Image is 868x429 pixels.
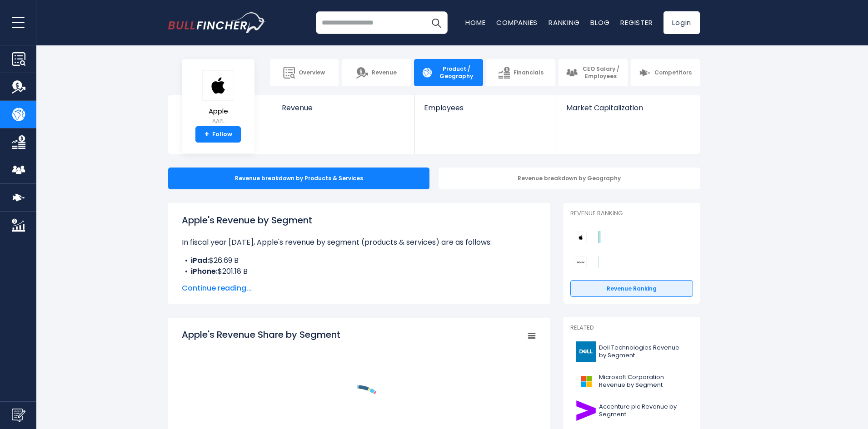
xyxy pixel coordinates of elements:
[168,168,429,189] div: Revenue breakdown by Products & Services
[299,69,325,76] span: Overview
[575,232,587,243] img: Apple competitors logo
[415,95,556,128] a: Employees
[202,108,234,115] span: Apple
[270,59,339,86] a: Overview
[566,104,690,112] span: Market Capitalization
[191,266,218,276] b: iPhone:
[191,255,209,266] b: iPad:
[599,344,688,360] span: Dell Technologies Revenue by Segment
[631,59,700,86] a: Competitors
[549,18,579,27] a: Ranking
[465,18,485,27] a: Home
[599,403,688,419] span: Accenture plc Revenue by Segment
[570,280,693,297] a: Revenue Ranking
[557,95,699,128] a: Market Capitalization
[486,59,555,86] a: Financials
[182,328,340,341] tspan: Apple's Revenue Share by Segment
[570,369,693,394] a: Microsoft Corporation Revenue by Segment
[372,69,397,76] span: Revenue
[514,69,544,76] span: Financials
[168,12,266,33] a: Go to homepage
[663,11,700,34] a: Login
[168,12,266,33] img: bullfincher logo
[570,324,693,332] p: Related
[590,18,609,27] a: Blog
[559,59,628,86] a: CEO Salary / Employees
[570,339,693,364] a: Dell Technologies Revenue by Segment
[202,117,234,125] small: AAPL
[182,213,536,227] h1: Apple's Revenue by Segment
[575,256,587,268] img: Sony Group Corporation competitors logo
[342,59,411,86] a: Revenue
[182,237,536,248] p: In fiscal year [DATE], Apple's revenue by segment (products & services) are as follows:
[496,18,538,27] a: Companies
[424,104,547,112] span: Employees
[437,65,476,79] span: Product / Geography
[576,341,596,362] img: DELL logo
[195,126,241,143] a: +Follow
[425,11,448,34] button: Search
[273,95,415,128] a: Revenue
[581,65,620,79] span: CEO Salary / Employees
[599,374,688,389] span: Microsoft Corporation Revenue by Segment
[654,69,692,76] span: Competitors
[182,266,536,277] li: $201.18 B
[182,255,536,266] li: $26.69 B
[620,18,653,27] a: Register
[570,398,693,423] a: Accenture plc Revenue by Segment
[414,59,483,86] a: Product / Geography
[576,400,596,421] img: ACN logo
[205,130,209,138] strong: +
[182,283,536,294] span: Continue reading...
[570,210,693,217] p: Revenue Ranking
[576,371,596,391] img: MSFT logo
[282,104,406,112] span: Revenue
[202,70,234,127] a: Apple AAPL
[439,168,700,189] div: Revenue breakdown by Geography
